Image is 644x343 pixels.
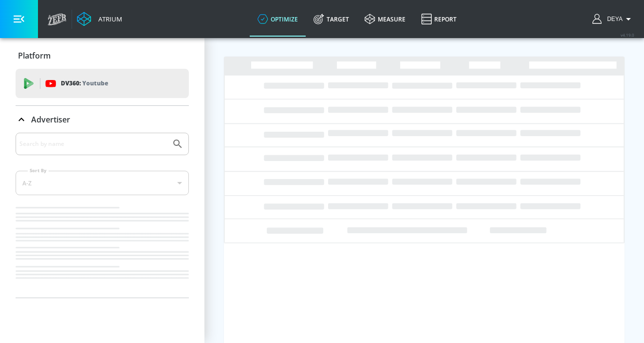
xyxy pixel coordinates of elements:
div: Advertiser [16,106,189,133]
p: Youtube [82,78,108,88]
div: Advertiser [16,133,189,298]
div: Atrium [94,15,122,23]
p: Advertiser [31,114,70,125]
a: Target [306,1,357,37]
label: Sort By [28,167,49,174]
span: v 4.19.0 [621,32,634,38]
div: DV360: Youtube [16,69,189,98]
a: measure [357,1,413,37]
p: DV360: [61,78,108,89]
button: Deya [592,13,634,25]
a: optimize [250,1,306,37]
nav: list of Advertiser [16,203,189,298]
span: login as: deya.mansell@zefr.com [603,16,623,22]
input: Search by name [19,138,167,150]
div: Platform [16,42,189,69]
a: Report [413,1,464,37]
div: A-Z [16,171,189,195]
p: Platform [18,50,51,61]
a: Atrium [77,12,122,26]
